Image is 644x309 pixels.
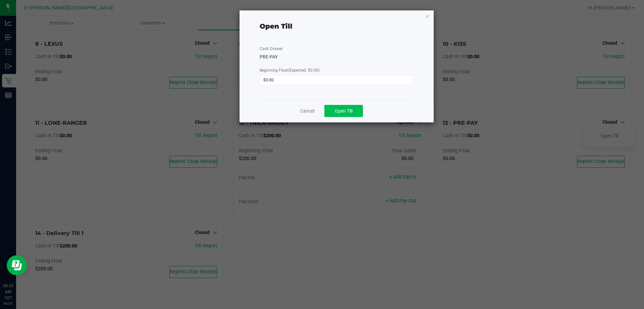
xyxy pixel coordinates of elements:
button: Open Till [324,105,363,117]
a: Cancel [300,108,314,115]
label: Cash Drawer [260,46,283,52]
div: Open Till [260,21,292,31]
span: Open Till [335,108,353,114]
span: (Expected: $0.00) [288,68,320,73]
div: PRE-PAY [260,53,414,61]
iframe: Resource center [7,255,27,275]
span: Beginning Float [260,68,320,73]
